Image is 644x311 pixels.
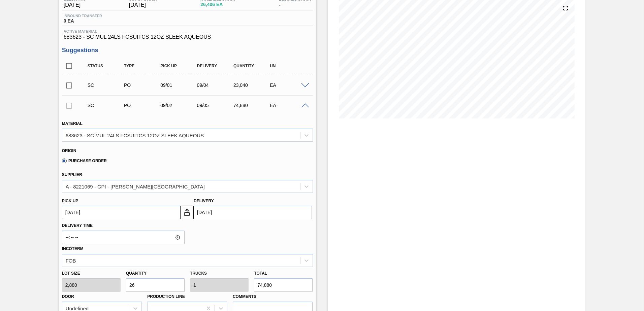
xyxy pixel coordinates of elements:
[195,64,236,68] div: Delivery
[195,82,236,88] div: 09/04/2025
[232,82,272,88] div: 23,040
[200,2,235,7] span: 26,406 EA
[66,183,205,189] div: A - 8221069 - GPI - [PERSON_NAME][GEOGRAPHIC_DATA]
[159,103,199,108] div: 09/02/2025
[129,2,157,8] span: [DATE]
[62,269,121,278] label: Lot size
[62,172,82,177] label: Supplier
[194,199,214,203] label: Delivery
[64,19,102,24] span: 0 EA
[64,2,85,8] span: [DATE]
[64,14,102,18] span: Inbound Transfer
[233,292,313,302] label: Comments
[62,47,313,54] h3: Suggestions
[126,271,147,276] label: Quantity
[122,82,163,88] div: Purchase order
[64,34,311,40] span: 683623 - SC MUL 24LS FCSUITCS 12OZ SLEEK AQUEOUS
[190,271,207,276] label: Trucks
[232,64,272,68] div: Quantity
[62,121,83,126] label: Material
[62,159,107,163] label: Purchase Order
[86,103,127,108] div: Suggestion Created
[62,221,185,231] label: Delivery Time
[62,206,180,219] input: mm/dd/yyyy
[194,206,312,219] input: mm/dd/yyyy
[122,103,163,108] div: Purchase order
[64,29,311,33] span: Active Material
[232,103,272,108] div: 74,880
[159,82,199,88] div: 09/01/2025
[254,271,267,276] label: Total
[180,206,194,219] button: locked
[183,208,191,216] img: locked
[62,246,84,251] label: Incoterm
[66,257,76,263] div: FOB
[159,64,199,68] div: Pick up
[122,64,163,68] div: Type
[195,103,236,108] div: 09/05/2025
[86,82,127,88] div: Suggestion Created
[62,148,76,153] label: Origin
[268,82,309,88] div: EA
[66,132,204,138] div: 683623 - SC MUL 24LS FCSUITCS 12OZ SLEEK AQUEOUS
[268,103,309,108] div: EA
[66,305,89,311] div: Undefined
[62,294,74,299] label: Door
[62,199,78,203] label: Pick up
[268,64,309,68] div: UN
[147,294,185,299] label: Production Line
[86,64,127,68] div: Status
